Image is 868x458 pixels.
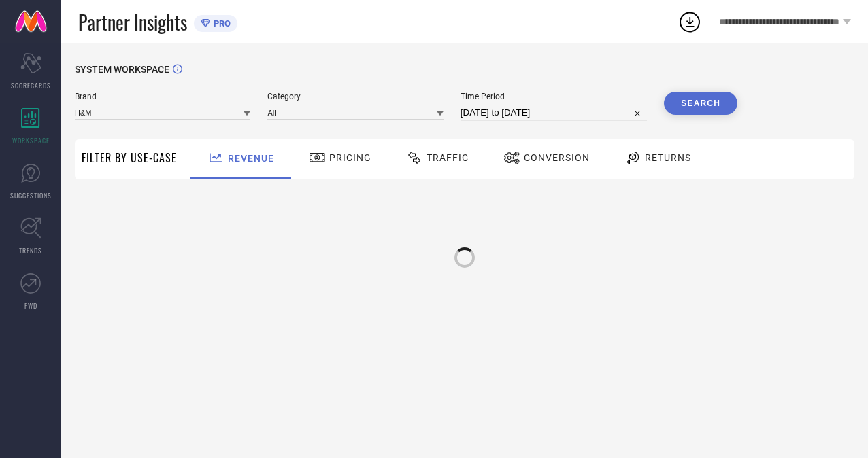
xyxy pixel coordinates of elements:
[461,92,647,101] span: Time Period
[228,153,274,164] span: Revenue
[645,152,691,163] span: Returns
[75,92,250,101] span: Brand
[75,64,169,75] span: SYSTEM WORKSPACE
[329,152,371,163] span: Pricing
[524,152,590,163] span: Conversion
[427,152,469,163] span: Traffic
[24,300,37,311] span: FWD
[267,92,443,101] span: Category
[82,149,177,166] span: Filter By Use-Case
[678,10,702,34] div: Open download list
[11,80,51,90] span: SCORECARDS
[461,105,647,121] input: Select time period
[210,18,231,29] span: PRO
[78,8,187,36] span: Partner Insights
[12,135,50,145] span: WORKSPACE
[664,92,737,115] button: Search
[10,190,52,200] span: SUGGESTIONS
[19,245,42,256] span: TRENDS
